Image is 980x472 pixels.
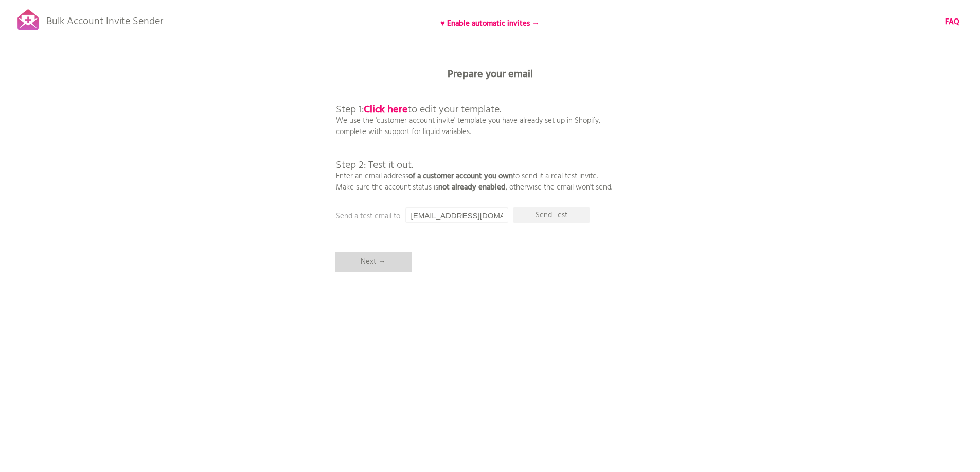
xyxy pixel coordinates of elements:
[336,157,413,174] span: Step 2: Test it out.
[335,252,412,272] p: Next →
[438,181,506,194] b: not already enabled
[513,207,590,223] p: Send Test
[945,16,959,28] b: FAQ
[364,102,408,118] a: Click here
[408,170,513,182] b: of a customer account you own
[945,16,959,28] a: FAQ
[336,102,501,118] span: Step 1: to edit your template.
[440,17,540,30] b: ♥ Enable automatic invites →
[448,66,533,83] b: Prepare your email
[336,211,542,222] p: Send a test email to
[46,6,163,32] p: Bulk Account Invite Sender
[336,82,612,193] p: We use the 'customer account invite' template you have already set up in Shopify, complete with s...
